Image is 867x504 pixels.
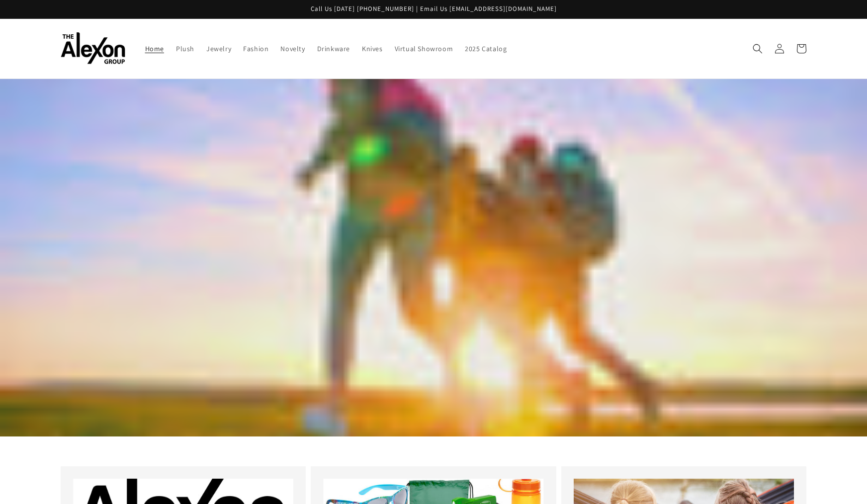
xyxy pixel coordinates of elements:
[237,38,274,59] a: Fashion
[243,44,268,53] span: Fashion
[317,44,350,53] span: Drinkware
[170,38,200,59] a: Plush
[465,44,507,53] span: 2025 Catalog
[362,44,383,53] span: Knives
[356,38,389,59] a: Knives
[176,44,194,53] span: Plush
[311,38,356,59] a: Drinkware
[145,44,164,53] span: Home
[395,44,453,53] span: Virtual Showroom
[459,38,513,59] a: 2025 Catalog
[139,38,170,59] a: Home
[274,38,311,59] a: Novelty
[747,38,769,60] summary: Search
[280,44,305,53] span: Novelty
[200,38,237,59] a: Jewelry
[61,32,125,65] img: The Alexon Group
[389,38,459,59] a: Virtual Showroom
[206,44,231,53] span: Jewelry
